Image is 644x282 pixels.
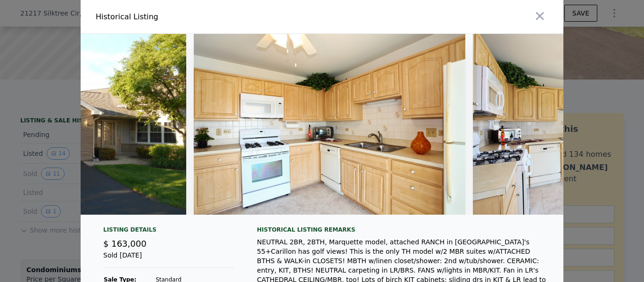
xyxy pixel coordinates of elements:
[96,11,318,23] div: Historical Listing
[103,239,147,249] span: $ 163,000
[257,226,548,234] div: Historical Listing remarks
[103,250,234,268] div: Sold [DATE]
[103,226,234,237] div: Listing Details
[194,34,465,215] img: Property Img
